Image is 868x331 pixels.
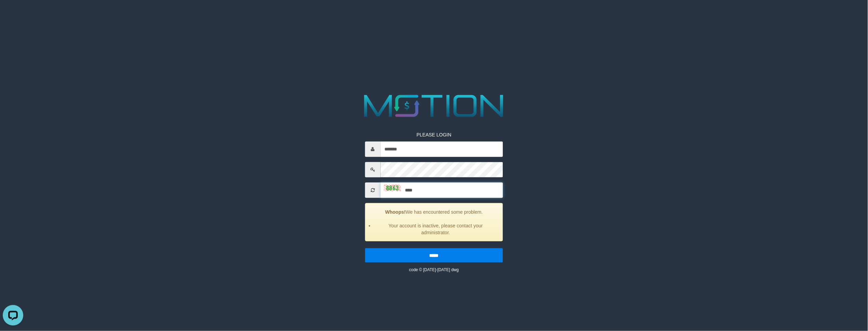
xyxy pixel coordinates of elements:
[365,131,503,138] p: PLEASE LOGIN
[374,222,498,236] li: Your account is inactive, please contact your administrator.
[385,209,406,214] strong: Whoops!
[384,185,401,191] img: captcha
[358,91,510,121] img: MOTION_logo.png
[3,3,23,23] button: Open LiveChat chat widget
[365,203,503,241] div: We has encountered some problem.
[409,267,459,272] small: code © [DATE]-[DATE] dwg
